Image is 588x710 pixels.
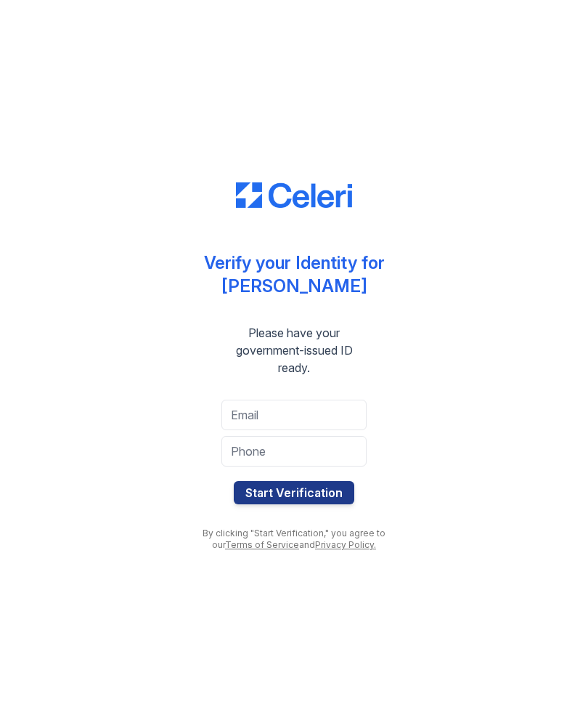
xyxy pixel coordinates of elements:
[234,481,354,504] button: Start Verification
[204,251,385,298] div: Verify your Identity for [PERSON_NAME]
[221,400,367,430] input: Email
[315,539,376,550] a: Privacy Policy.
[192,324,396,376] div: Please have your government-issued ID ready.
[225,539,299,550] a: Terms of Service
[192,528,396,551] div: By clicking "Start Verification," you agree to our and
[236,182,352,209] img: CE_Logo_Blue-a8612792a0a2168367f1c8372b55b34899dd931a85d93a1a3d3e32e68fde9ad4.png
[221,436,367,467] input: Phone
